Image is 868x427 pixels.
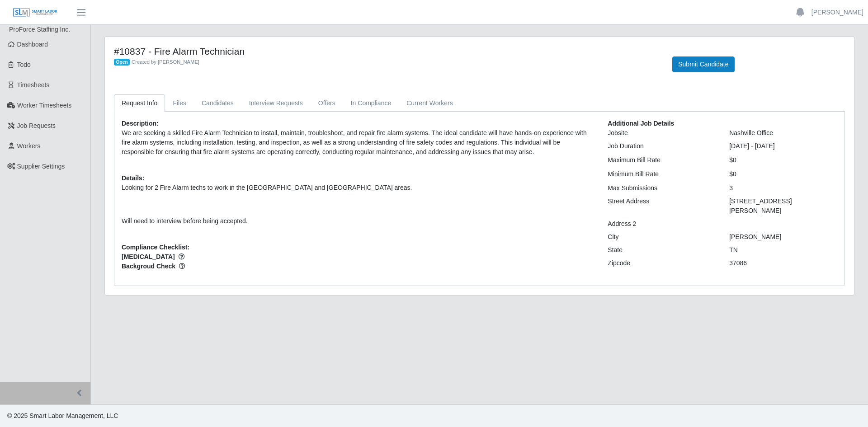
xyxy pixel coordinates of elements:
[722,232,844,242] div: [PERSON_NAME]
[17,102,71,109] span: Worker Timesheets
[122,244,189,251] b: Compliance Checklist:
[17,142,41,150] span: Workers
[601,183,722,193] div: Max Submissions
[722,141,844,151] div: [DATE] - [DATE]
[17,61,31,68] span: Todo
[811,8,863,17] a: [PERSON_NAME]
[601,197,722,216] div: Street Address
[122,174,145,182] b: Details:
[13,8,58,18] img: SLM Logo
[9,26,70,33] span: ProForce Staffing Inc.
[311,94,343,112] a: Offers
[601,169,722,179] div: Minimum Bill Rate
[601,141,722,151] div: Job Duration
[114,94,165,112] a: Request Info
[114,46,659,57] h4: #10837 - Fire Alarm Technician
[114,59,130,66] span: Open
[399,94,460,112] a: Current Workers
[722,245,844,255] div: TN
[722,183,844,193] div: 3
[122,216,594,226] p: Will need to interview before being accepted.
[672,56,734,72] button: Submit Candidate
[722,128,844,138] div: Nashville Office
[122,128,594,157] p: We are seeking a skilled Fire Alarm Technician to install, maintain, troubleshoot, and repair fir...
[601,232,722,242] div: City
[601,219,722,229] div: Address 2
[122,183,594,192] p: Looking for 2 Fire Alarm techs to work in the [GEOGRAPHIC_DATA] and [GEOGRAPHIC_DATA] areas.
[17,41,48,48] span: Dashboard
[601,155,722,165] div: Maximum Bill Rate
[601,258,722,268] div: Zipcode
[722,258,844,268] div: 37086
[17,122,56,129] span: Job Requests
[722,169,844,179] div: $0
[343,94,399,112] a: In Compliance
[17,163,65,170] span: Supplier Settings
[241,94,311,112] a: Interview Requests
[194,94,241,112] a: Candidates
[132,59,199,65] span: Created by [PERSON_NAME]
[122,252,594,262] span: [MEDICAL_DATA]
[165,94,194,112] a: Files
[608,120,674,127] b: Additional Job Details
[17,81,50,89] span: Timesheets
[722,155,844,165] div: $0
[122,262,594,271] span: Backgroud Check
[722,197,844,216] div: [STREET_ADDRESS][PERSON_NAME]
[601,128,722,138] div: Jobsite
[122,120,159,127] b: Description:
[7,412,118,419] span: © 2025 Smart Labor Management, LLC
[601,245,722,255] div: State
